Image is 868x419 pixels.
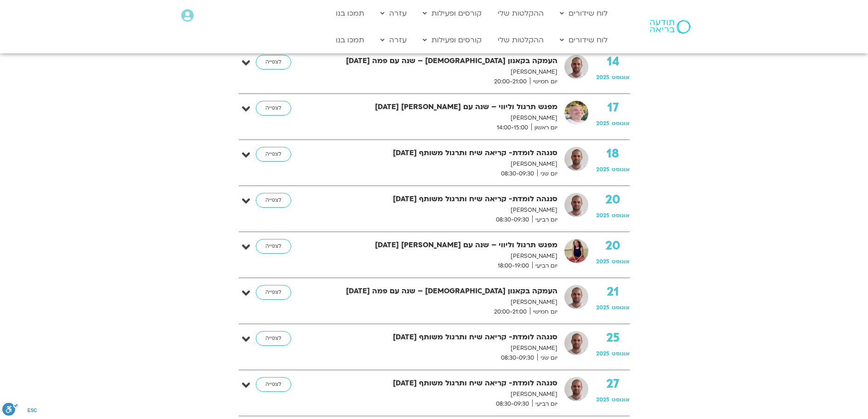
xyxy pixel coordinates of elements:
[256,147,291,162] a: לצפייה
[493,31,548,49] a: ההקלטות שלי
[596,285,630,299] strong: 21
[256,101,291,116] a: לצפייה
[491,77,530,87] span: 20:00-21:00
[316,390,558,399] p: [PERSON_NAME]
[537,353,558,363] span: יום שני
[596,120,609,127] span: 2025
[256,285,291,300] a: לצפייה
[532,261,558,271] span: יום רביעי
[596,239,630,253] strong: 20
[493,399,532,409] span: 08:30-09:30
[494,123,531,133] span: 14:00-15:00
[316,239,558,251] strong: מפגש תרגול וליווי – שנה עם [PERSON_NAME] [DATE]
[531,123,558,133] span: יום ראשון
[596,377,630,391] strong: 27
[612,120,630,127] span: אוגוסט
[316,193,558,205] strong: סנגהה לומדת- קריאה שיח ותרגול משותף [DATE]
[316,205,558,215] p: [PERSON_NAME]
[493,215,532,225] span: 08:30-09:30
[530,77,558,87] span: יום חמישי
[596,212,609,219] span: 2025
[376,31,411,49] a: עזרה
[596,74,609,81] span: 2025
[418,31,486,49] a: קורסים ופעילות
[596,147,630,161] strong: 18
[612,304,630,311] span: אוגוסט
[596,55,630,69] strong: 14
[612,396,630,403] span: אוגוסט
[316,147,558,159] strong: סנגהה לומדת- קריאה שיח ותרגול משותף [DATE]
[596,331,630,345] strong: 25
[532,399,558,409] span: יום רביעי
[316,113,558,123] p: [PERSON_NAME]
[493,5,548,22] a: ההקלטות שלי
[596,193,630,207] strong: 20
[418,5,486,22] a: קורסים ופעילות
[596,304,609,311] span: 2025
[494,261,532,271] span: 18:00-19:00
[331,31,369,49] a: תמכו בנו
[596,101,630,115] strong: 17
[532,215,558,225] span: יום רביעי
[555,5,612,22] a: לוח שידורים
[316,331,558,343] strong: סנגהה לומדת- קריאה שיח ותרגול משותף [DATE]
[376,5,411,22] a: עזרה
[596,258,609,265] span: 2025
[612,74,630,81] span: אוגוסט
[316,67,558,77] p: [PERSON_NAME]
[316,251,558,261] p: [PERSON_NAME]
[256,193,291,208] a: לצפייה
[316,285,558,297] strong: העמקה בקאנון [DEMOGRAPHIC_DATA] – שנה עם פמה [DATE]
[316,55,558,67] strong: העמקה בקאנון [DEMOGRAPHIC_DATA] – שנה עם פמה [DATE]
[596,166,609,173] span: 2025
[612,258,630,265] span: אוגוסט
[316,297,558,307] p: [PERSON_NAME]
[596,350,609,357] span: 2025
[316,101,558,113] strong: מפגש תרגול וליווי – שנה עם [PERSON_NAME] [DATE]
[256,331,291,346] a: לצפייה
[316,159,558,169] p: [PERSON_NAME]
[498,169,537,179] span: 08:30-09:30
[537,169,558,179] span: יום שני
[612,350,630,357] span: אוגוסט
[256,239,291,254] a: לצפייה
[612,212,630,219] span: אוגוסט
[331,5,369,22] a: תמכו בנו
[498,353,537,363] span: 08:30-09:30
[316,377,558,390] strong: סנגהה לומדת- קריאה שיח ותרגול משותף [DATE]
[596,396,609,403] span: 2025
[491,307,530,317] span: 20:00-21:00
[316,343,558,353] p: [PERSON_NAME]
[650,20,690,34] img: תודעה בריאה
[256,55,291,70] a: לצפייה
[612,166,630,173] span: אוגוסט
[530,307,558,317] span: יום חמישי
[555,31,612,49] a: לוח שידורים
[256,377,291,392] a: לצפייה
